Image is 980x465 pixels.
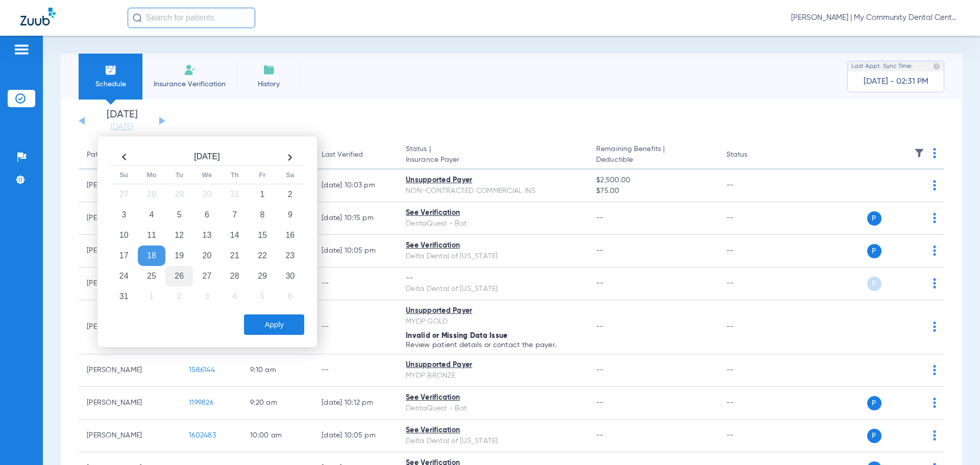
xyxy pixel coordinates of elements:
div: MYDP GOLD [406,316,580,327]
input: Search for patients [128,8,255,28]
div: Last Verified [322,150,389,160]
span: Deductible [596,155,709,165]
li: [DATE] [91,110,153,132]
img: group-dot-blue.svg [933,148,936,158]
span: 1586144 [189,366,215,374]
span: -- [596,366,604,374]
img: group-dot-blue.svg [933,180,936,190]
div: Patient Name [87,150,132,160]
span: History [244,79,293,89]
div: -- [406,273,580,284]
span: P [867,277,881,291]
th: Status | [398,141,588,169]
span: -- [596,214,604,222]
img: last sync help info [933,63,940,70]
td: -- [718,235,787,267]
img: Manual Insurance Verification [184,64,196,76]
div: Patient Name [87,150,173,160]
span: -- [596,323,604,330]
img: Search Icon [133,13,142,22]
span: -- [596,399,604,406]
img: group-dot-blue.svg [933,398,936,408]
button: Apply [244,314,304,335]
td: [DATE] 10:03 PM [313,169,398,202]
p: Review patient details or contact the payer. [406,341,580,349]
span: $2,500.00 [596,175,709,186]
iframe: Chat Widget [929,416,980,465]
span: Insurance Payer [406,155,580,165]
div: Unsupported Payer [406,360,580,371]
span: P [867,429,881,443]
div: MYDP BRONZE [406,371,580,381]
div: Unsupported Payer [406,306,580,316]
img: group-dot-blue.svg [933,278,936,288]
td: [DATE] 10:12 PM [313,387,398,420]
img: History [263,64,275,76]
td: -- [718,267,787,300]
img: group-dot-blue.svg [933,213,936,223]
span: -- [596,247,604,254]
span: Invalid or Missing Data Issue [406,332,507,339]
div: See Verification [406,208,580,218]
td: 10:00 AM [242,420,313,452]
td: [DATE] 10:15 PM [313,202,398,235]
div: See Verification [406,393,580,403]
div: Unsupported Payer [406,175,580,186]
div: See Verification [406,425,580,436]
span: [DATE] - 02:31 PM [864,77,928,87]
td: -- [313,300,398,354]
td: [DATE] 10:05 PM [313,235,398,267]
th: [DATE] [138,149,276,166]
span: -- [596,280,604,287]
div: Delta Dental of [US_STATE] [406,284,580,295]
div: Delta Dental of [US_STATE] [406,251,580,262]
span: 1199826 [189,399,213,406]
td: -- [718,300,787,354]
th: Remaining Benefits | [588,141,718,169]
div: See Verification [406,240,580,251]
td: -- [718,420,787,452]
td: -- [718,169,787,202]
div: DentaQuest - Bot [406,218,580,229]
img: group-dot-blue.svg [933,246,936,256]
img: Schedule [105,64,117,76]
img: hamburger-icon [13,43,30,56]
img: Zuub Logo [20,8,56,26]
td: 9:10 AM [242,354,313,387]
a: [DATE] [91,122,153,132]
img: group-dot-blue.svg [933,365,936,375]
span: P [867,244,881,258]
td: [PERSON_NAME] [79,387,181,420]
img: group-dot-blue.svg [933,322,936,332]
span: Insurance Verification [150,79,229,89]
span: $75.00 [596,186,709,197]
td: 9:20 AM [242,387,313,420]
td: -- [313,354,398,387]
td: [PERSON_NAME] [79,354,181,387]
td: -- [313,267,398,300]
span: [PERSON_NAME] | My Community Dental Centers [791,13,960,23]
td: -- [718,202,787,235]
div: DentaQuest - Bot [406,403,580,414]
td: -- [718,354,787,387]
span: 1602483 [189,432,216,439]
td: -- [718,387,787,420]
img: filter.svg [914,148,924,158]
div: Last Verified [322,150,363,160]
span: Schedule [86,79,135,89]
span: P [867,396,881,410]
span: -- [596,432,604,439]
th: Status [718,141,787,169]
div: Delta Dental of [US_STATE] [406,436,580,447]
td: [PERSON_NAME] [79,420,181,452]
span: Last Appt. Sync Time: [851,61,913,71]
td: [DATE] 10:05 PM [313,420,398,452]
span: P [867,211,881,226]
div: NON-CONTRACTED COMMERCIAL INS [406,186,580,197]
